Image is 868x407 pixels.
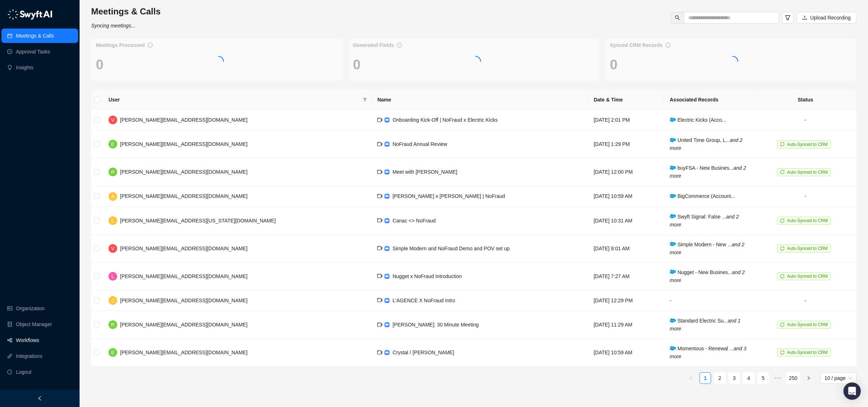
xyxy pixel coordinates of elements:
[780,246,784,251] span: sync
[810,14,851,22] span: Upload Recording
[670,269,745,283] i: and 2 more
[112,296,114,304] span: J
[392,141,447,147] span: NoFraud Annual Review
[377,218,382,223] span: video-camera
[384,350,390,355] img: zoom-DkfWWZB2.png
[120,273,247,279] span: [PERSON_NAME][EMAIL_ADDRESS][DOMAIN_NAME]
[120,117,247,123] span: [PERSON_NAME][EMAIL_ADDRESS][DOMAIN_NAME]
[772,372,783,384] span: •••
[685,372,697,384] li: Previous Page
[16,333,39,347] a: Workflows
[392,117,497,123] span: Onboarding Kick-Off | NoFraud x Electric Kicks
[699,372,711,384] li: 1
[843,382,861,400] div: Open Intercom Messenger
[111,140,114,148] span: E
[37,396,42,401] span: left
[16,349,42,363] a: Integrations
[787,246,828,251] span: Auto-Synced to CRM
[664,90,754,110] th: Associated Records
[120,246,247,251] span: [PERSON_NAME][EMAIL_ADDRESS][DOMAIN_NAME]
[7,9,52,20] img: logo-05li4sbe.png
[384,246,390,251] img: zoom-DkfWWZB2.png
[700,373,711,384] a: 1
[787,373,799,384] a: 250
[802,15,807,20] span: upload
[729,373,740,384] a: 3
[384,274,390,279] img: zoom-DkfWWZB2.png
[111,272,114,280] span: L
[670,318,741,332] i: and 1 more
[361,94,369,105] span: filter
[384,322,390,327] img: zoom-DkfWWZB2.png
[588,339,664,367] td: [DATE] 10:59 AM
[377,246,382,251] span: video-camera
[588,207,664,235] td: [DATE] 10:31 AM
[377,273,382,278] span: video-camera
[787,218,828,223] span: Auto-Synced to CRM
[392,350,454,355] span: Crystal / [PERSON_NAME]
[803,372,814,384] li: Next Page
[7,369,12,374] span: logout
[377,322,382,327] span: video-camera
[787,322,828,327] span: Auto-Synced to CRM
[670,242,745,255] i: and 2 more
[757,372,769,384] li: 5
[772,372,783,384] li: Next 5 Pages
[120,322,247,328] span: [PERSON_NAME][EMAIL_ADDRESS][DOMAIN_NAME]
[111,244,114,252] span: V
[780,218,784,223] span: sync
[384,194,390,199] img: zoom-DkfWWZB2.png
[780,170,784,174] span: sync
[392,193,505,199] span: [PERSON_NAME] x [PERSON_NAME] | NoFraud
[787,142,828,147] span: Auto-Synced to CRM
[588,290,664,311] td: [DATE] 12:29 PM
[377,142,382,147] span: video-camera
[91,23,135,29] i: Syncing meetings...
[120,169,247,175] span: [PERSON_NAME][EMAIL_ADDRESS][DOMAIN_NAME]
[588,158,664,186] td: [DATE] 12:00 PM
[780,322,784,327] span: sync
[743,373,754,384] a: 4
[786,372,800,384] li: 250
[392,246,510,251] span: Simple Modern and NoFraud Demo and POV set up
[787,170,828,175] span: Auto-Synced to CRM
[689,376,693,380] span: left
[670,318,741,332] span: Standard Electric Su...
[377,298,382,303] span: video-camera
[16,301,44,316] a: Organization
[670,193,735,199] span: BigCommerce (Account...
[754,186,856,207] td: -
[16,44,50,59] a: Approval Tasks
[780,274,784,278] span: sync
[803,372,814,384] button: right
[670,214,739,228] span: Swyft Signal: False ...
[392,218,435,224] span: Canac <> NoFraud
[670,165,746,179] span: buyFSA - New Busines...
[743,372,754,384] li: 4
[377,350,382,355] span: video-camera
[685,372,697,384] button: left
[16,29,54,43] a: Meetings & Calls
[728,372,740,384] li: 3
[785,15,791,21] span: filter
[111,321,115,329] span: R
[120,141,247,147] span: [PERSON_NAME][EMAIL_ADDRESS][DOMAIN_NAME]
[120,193,247,199] span: [PERSON_NAME][EMAIL_ADDRESS][DOMAIN_NAME]
[16,60,33,75] a: Insights
[111,348,114,356] span: E
[714,373,725,384] a: 2
[670,346,746,359] span: Momentous - Renewal ...
[384,169,390,174] img: zoom-DkfWWZB2.png
[664,290,754,311] td: -
[670,214,739,228] i: and 2 more
[212,55,226,69] span: loading
[670,242,745,255] span: Simple Modern - New ...
[384,117,390,122] img: zoom-DkfWWZB2.png
[109,96,360,104] span: User
[796,12,856,23] button: Upload Recording
[670,137,743,151] span: United Time Group, L...
[588,110,664,130] td: [DATE] 2:01 PM
[111,168,115,176] span: R
[787,274,828,279] span: Auto-Synced to CRM
[363,98,367,102] span: filter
